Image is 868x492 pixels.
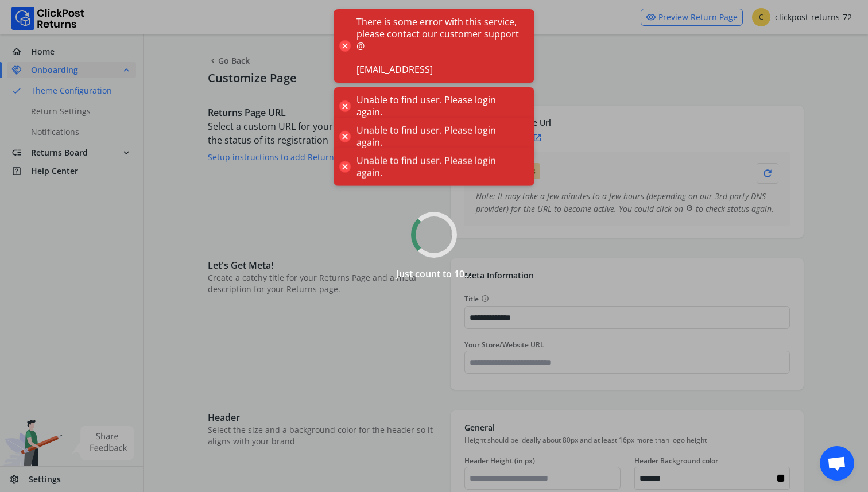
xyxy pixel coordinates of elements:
div: There is some error with this service, please contact our customer support @ [EMAIL_ADDRESS] [356,16,523,76]
div: Unable to find user. Please login again. [356,94,523,118]
div: Unable to find user. Please login again. [356,155,523,179]
div: Open chat [820,446,854,481]
div: Unable to find user. Please login again. [356,125,523,149]
p: Just count to 10... [261,267,608,281]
